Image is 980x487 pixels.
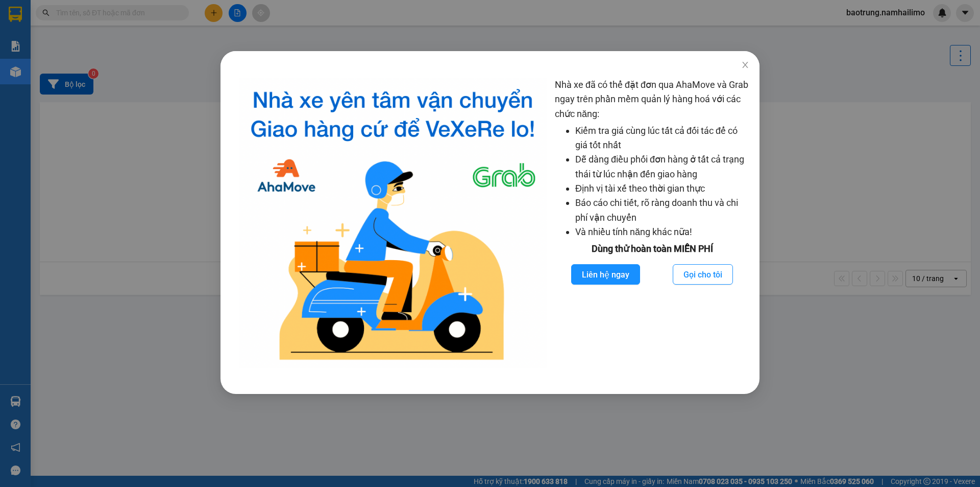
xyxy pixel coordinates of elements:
[575,196,749,225] li: Báo cáo chi tiết, rõ ràng doanh thu và chi phí vận chuyển
[575,124,749,153] li: Kiểm tra giá cùng lúc tất cả đối tác để có giá tốt nhất
[239,78,547,368] img: logo
[571,264,640,285] button: Liên hệ ngay
[575,181,749,196] li: Định vị tài xế theo thời gian thực
[575,225,749,239] li: Và nhiều tính năng khác nữa!
[683,268,722,281] span: Gọi cho tôi
[731,51,759,80] button: Close
[582,268,629,281] span: Liên hệ ngay
[555,78,749,368] div: Nhà xe đã có thể đặt đơn qua AhaMove và Grab ngay trên phần mềm quản lý hàng hoá với các chức năng:
[575,152,749,181] li: Dễ dàng điều phối đơn hàng ở tất cả trạng thái từ lúc nhận đến giao hàng
[555,242,749,256] div: Dùng thử hoàn toàn MIỄN PHÍ
[741,61,749,69] span: close
[673,264,733,285] button: Gọi cho tôi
